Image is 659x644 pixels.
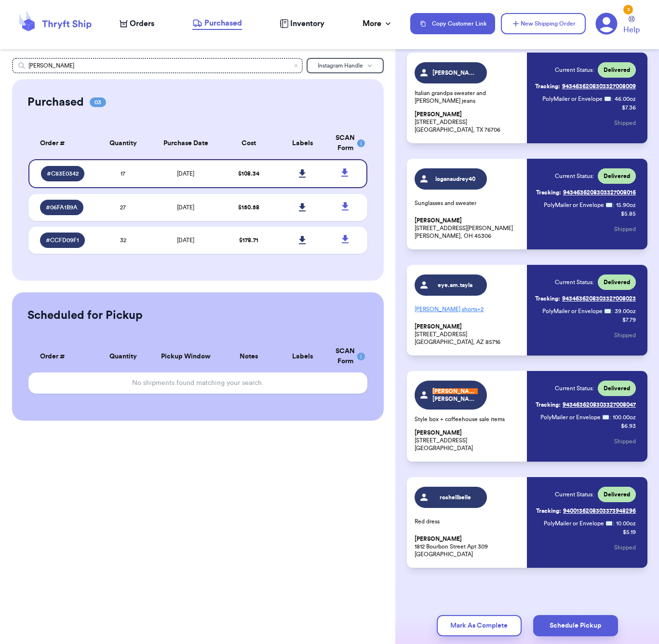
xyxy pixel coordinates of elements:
a: Help [623,16,640,36]
span: eye.am.tayla [432,281,478,289]
span: [PERSON_NAME] [432,387,478,403]
span: 100.00 oz [613,413,636,421]
span: Tracking: [535,295,560,302]
input: Search shipments... [12,58,303,73]
div: SCAN Form [336,133,355,153]
div: 3 [623,5,633,14]
span: roshellbelle [432,493,478,501]
span: Tracking: [536,401,561,409]
span: $ 150.58 [238,205,259,210]
span: 27 [120,205,126,210]
p: $ 6.93 [621,422,636,430]
span: [DATE] [177,205,194,210]
span: PolyMailer or Envelope ✉️ [540,414,609,420]
p: [PERSON_NAME] shorts [415,301,521,317]
th: Labels [276,127,330,159]
a: Tracking:9434636208303327008023 [535,291,636,306]
p: [STREET_ADDRESS][PERSON_NAME] [PERSON_NAME], OH 45306 [415,217,521,240]
a: Tracking:9434636208303327008016 [536,185,636,200]
span: [PERSON_NAME] [415,535,462,543]
span: [PERSON_NAME] [415,111,462,118]
button: Mark As Complete [437,615,522,636]
span: : [613,201,614,209]
span: PolyMailer or Envelope ✉️ [542,96,611,102]
div: More [363,18,393,29]
span: No shipments found matching your search. [132,380,264,386]
p: $ 5.19 [623,528,636,536]
button: Shipped [614,431,636,452]
div: SCAN Form [336,346,355,367]
p: $ 7.79 [622,316,636,324]
span: 32 [120,237,126,243]
span: Current Status: [555,491,594,498]
span: [DATE] [177,237,194,243]
span: PolyMailer or Envelope ✉️ [542,308,611,314]
span: Inventory [290,18,324,29]
span: 10.00 oz [616,520,636,527]
button: New Shipping Order [501,13,586,34]
span: $ 108.34 [238,171,259,177]
span: Tracking: [535,82,560,90]
span: [PERSON_NAME] [432,388,480,394]
span: Delivered [604,278,630,286]
h2: Purchased [27,95,84,110]
span: Current Status: [555,384,594,392]
span: Delivered [604,491,630,498]
th: Purchase Date [150,127,222,159]
p: Style box + coffeehouse sale items [415,415,521,423]
p: Sunglasses and sweater [415,199,521,207]
p: [STREET_ADDRESS] [GEOGRAPHIC_DATA], AZ 85716 [415,323,521,346]
a: Orders [120,18,154,29]
a: Purchased [192,17,242,30]
span: [DATE] [177,171,194,177]
span: 46.00 oz [615,95,636,103]
button: Instagram Handle [307,58,384,73]
span: Help [623,24,640,36]
th: Order # [28,127,96,159]
span: loganaudrey40 [432,175,478,183]
h2: Scheduled for Pickup [27,308,143,323]
span: 15.90 oz [616,201,636,209]
p: [STREET_ADDRESS] [GEOGRAPHIC_DATA], TX 76706 [415,110,521,134]
a: Tracking:9434636208303327008009 [535,79,636,94]
button: Copy Customer Link [410,13,495,34]
p: Red dress [415,518,521,525]
button: Shipped [614,219,636,240]
span: [PERSON_NAME] [415,429,462,437]
span: 03 [90,97,106,107]
p: [STREET_ADDRESS] [GEOGRAPHIC_DATA] [415,429,521,452]
span: PolyMailer or Envelope ✉️ [544,521,613,526]
span: Delivered [604,66,630,74]
span: $ 178.71 [239,237,258,243]
p: $ 5.85 [621,210,636,218]
span: Tracking: [536,507,561,515]
span: 39.00 oz [615,307,636,315]
span: : [611,95,613,103]
th: Quantity [96,341,150,372]
span: + 2 [477,306,484,312]
span: Delivered [604,172,630,180]
span: Delivered [604,384,630,392]
span: Current Status: [555,172,594,180]
span: : [611,307,613,315]
a: Tracking:9400136208303373948296 [536,503,636,519]
span: Purchased [204,17,242,29]
span: Orders [130,18,154,29]
p: Italian grandpa sweater and [PERSON_NAME] jeans [415,89,521,105]
th: Pickup Window [150,341,222,372]
span: Current Status: [555,66,594,74]
span: : [609,413,611,421]
th: Quantity [96,127,150,159]
button: Schedule Pickup [533,615,618,636]
span: # CCFD09F1 [46,236,79,244]
p: $ 7.36 [622,104,636,111]
span: [PERSON_NAME] [415,323,462,330]
span: 17 [121,171,125,177]
button: Shipped [614,537,636,558]
span: Instagram Handle [318,63,363,69]
p: 1812 Bourbon Street Apt 309 [GEOGRAPHIC_DATA] [415,535,521,558]
a: Inventory [280,18,324,29]
th: Cost [221,127,275,159]
span: PolyMailer or Envelope ✉️ [544,202,613,208]
button: Shipped [614,112,636,134]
